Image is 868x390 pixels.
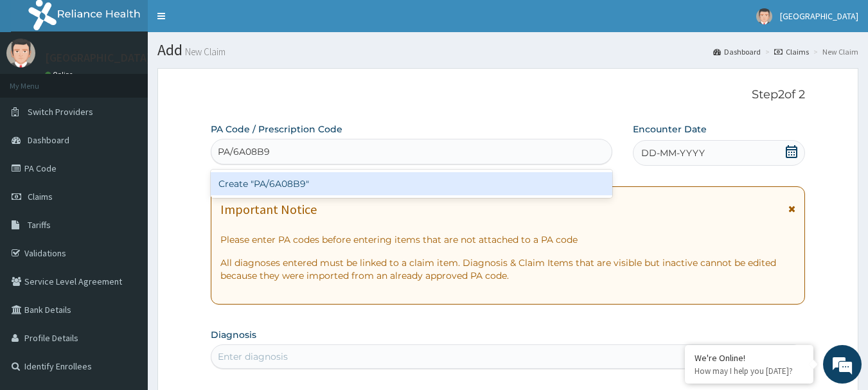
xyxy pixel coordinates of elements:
small: New Claim [182,47,226,57]
div: We're Online! [695,352,804,364]
p: Please enter PA codes before entering items that are not attached to a PA code [220,233,796,246]
li: New Claim [810,46,858,57]
span: Claims [28,191,53,202]
div: Enter diagnosis [218,350,288,363]
label: PA Code / Prescription Code [211,123,342,136]
p: [GEOGRAPHIC_DATA] [45,52,151,64]
span: Dashboard [28,134,69,146]
textarea: Type your message and hit 'Enter' [6,256,245,301]
p: How may I help you today? [695,366,804,377]
a: Claims [774,46,809,57]
span: Switch Providers [28,106,93,118]
div: Chat with us now [67,72,216,89]
span: [GEOGRAPHIC_DATA] [780,10,858,22]
p: Step 2 of 2 [211,88,806,102]
a: Dashboard [713,46,761,57]
p: All diagnoses entered must be linked to a claim item. Diagnosis & Claim Items that are visible bu... [220,256,796,282]
label: Encounter Date [633,123,707,136]
img: User Image [756,8,772,24]
img: d_794563401_company_1708531726252_794563401 [24,64,52,96]
img: User Image [6,39,35,67]
span: We're online! [75,114,177,244]
a: Online [45,70,76,79]
label: Diagnosis [211,328,256,341]
h1: Important Notice [220,202,317,217]
div: Minimize live chat window [211,6,242,37]
div: Create "PA/6A08B9" [211,172,613,195]
h1: Add [157,42,858,58]
span: DD-MM-YYYY [641,146,705,159]
span: Tariffs [28,219,51,231]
